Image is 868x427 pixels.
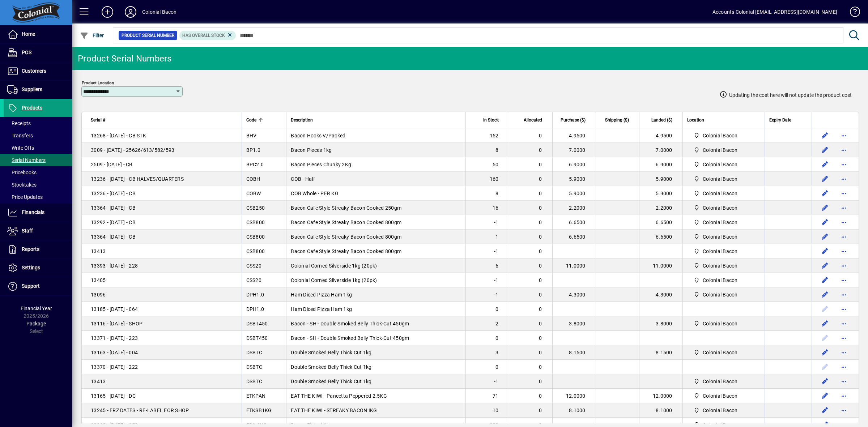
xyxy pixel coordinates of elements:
span: Double Smoked Belly Thick Cut 1kg [291,350,371,355]
div: 2.2000 [639,204,682,212]
div: 0 [514,306,542,313]
span: POS [22,50,31,55]
span: Colonial Bacon [691,160,741,169]
div: 71 [470,392,499,400]
div: 0 [514,334,542,342]
span: BHV [246,133,257,138]
span: CSB800 [246,248,265,254]
div: 4.3000 [553,291,596,298]
span: Ham Diced Pizza Ham 1kg [291,306,352,312]
span: Description [291,116,313,124]
div: 1 [470,233,499,240]
div: 11.0000 [639,262,682,269]
span: 13292 - [DATE] - CB [91,219,136,225]
button: More options [838,144,850,156]
div: 3 [470,349,499,356]
span: Allocated [524,116,542,124]
span: Bacon Cafe Style Streaky Bacon Cooked 800gm [291,219,401,225]
span: 13116 - [DATE] - SHOP [91,321,142,326]
a: Pricebooks [4,166,72,179]
span: Colonial Bacon [691,204,741,212]
span: Product Serial Number [122,32,174,39]
span: Colonial Bacon [703,161,738,168]
span: Updating the cost here will not update the product cost [729,91,852,99]
span: Colonial Corned Silverside 1kg (20pk) [291,263,377,269]
span: Colonial Bacon [691,406,741,415]
div: Location [687,116,761,124]
div: Shipping ($) [600,116,635,124]
div: 0 [470,363,499,371]
span: CSS20 [246,277,261,283]
div: 0 [514,392,542,400]
button: More options [838,173,850,185]
a: Receipts [4,117,72,129]
div: Purchase ($) [557,116,592,124]
span: Transfers [7,133,33,138]
span: Colonial Bacon [691,189,741,198]
div: -1 [470,248,499,255]
span: Colonial Bacon [703,175,738,183]
span: Colonial Bacon [703,407,738,414]
span: CSB250 [246,205,265,211]
div: Expiry Date [769,116,807,124]
div: 5.9000 [639,190,682,197]
span: Code [246,116,256,124]
span: BPC2.0 [246,162,264,167]
div: 2.2000 [553,204,596,212]
span: Colonial Bacon [703,378,738,385]
a: Price Updates [4,191,72,203]
a: Write Offs [4,142,72,154]
div: 0 [514,320,542,327]
a: Customers [4,62,72,80]
a: Reports [4,240,72,259]
div: 0 [514,233,542,240]
div: 8.1000 [639,407,682,414]
div: 3.8000 [553,320,596,327]
div: In Stock [470,116,505,124]
span: Staff [22,228,33,234]
button: More options [838,202,850,214]
div: 7.0000 [553,146,596,154]
div: 6 [470,262,499,269]
span: Double Smoked Belly Thick Cut 1kg [291,379,371,384]
span: 13364 - [DATE] - CB [91,234,136,240]
span: Colonial Bacon [703,277,738,284]
span: Ham Diced Pizza Ham 1kg [291,292,352,298]
div: 12.0000 [639,392,682,400]
span: Receipts [7,120,31,126]
span: Serial # [91,116,105,124]
span: 13413 [91,248,106,254]
div: Serial # [91,116,237,124]
div: 6.6500 [553,233,596,240]
span: Colonial Bacon [703,204,738,212]
button: More options [838,361,850,373]
span: Serial Numbers [7,157,46,163]
span: Colonial Bacon [691,218,741,227]
div: -1 [470,291,499,298]
button: More options [838,405,850,416]
span: 13096 [91,292,106,298]
mat-chip: Has Overall Stock [179,31,236,40]
div: Colonial Bacon [142,6,176,18]
span: Colonial Bacon [691,261,741,270]
span: Colonial Bacon [691,348,741,357]
span: ETKSB1KG [246,407,272,413]
span: Colonial Bacon [691,247,741,256]
span: 13165 - [DATE] - DC [91,393,136,399]
span: Stocktakes [7,182,37,188]
div: 50 [470,161,499,168]
span: Colonial Bacon [691,175,741,183]
span: Support [22,283,40,289]
div: 8 [470,146,499,154]
span: Colonial Bacon [691,232,741,241]
div: 152 [470,132,499,139]
button: More options [838,260,850,272]
span: Customers [22,68,46,74]
span: Bacon Cafe Style Streaky Bacon Cooked 250gm [291,205,401,211]
span: COB Whole - PER KG [291,191,339,196]
div: 0 [514,132,542,139]
div: 12.0000 [553,392,596,400]
button: More options [838,289,850,300]
span: Home [22,31,35,37]
span: Colonial Bacon [691,377,741,386]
